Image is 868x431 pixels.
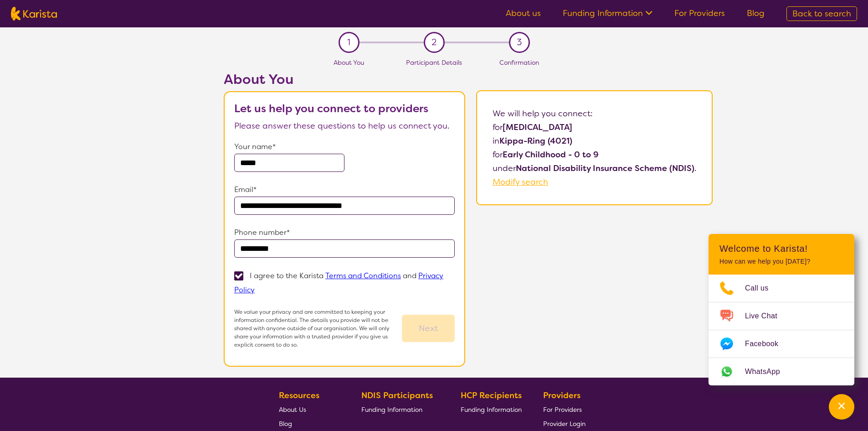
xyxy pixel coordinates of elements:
[234,119,455,133] p: Please answer these questions to help us connect you.
[406,58,462,67] span: Participant Details
[674,8,725,19] a: For Providers
[234,271,443,295] p: I agree to the Karista and
[279,390,319,401] b: Resources
[719,258,843,265] p: How can we help you [DATE]?
[745,337,789,351] span: Facebook
[543,402,586,416] a: For Providers
[517,36,522,49] span: 3
[234,101,428,116] b: Let us help you connect to providers
[792,8,851,19] span: Back to search
[563,8,652,19] a: Funding Information
[503,122,572,133] b: [MEDICAL_DATA]
[493,107,696,120] p: We will help you connect:
[461,390,522,401] b: HCP Recipients
[224,71,465,88] h2: About You
[461,405,522,414] span: Funding Information
[745,309,788,323] span: Live Chat
[279,416,340,431] a: Blog
[493,134,696,148] p: in
[745,365,791,379] span: WhatsApp
[279,420,292,428] span: Blog
[234,308,402,349] p: We value your privacy and are committed to keeping your information confidential. The details you...
[709,358,854,385] a: Web link opens in a new tab.
[493,120,696,134] p: for
[431,36,437,49] span: 2
[279,405,306,414] span: About Us
[786,6,857,21] a: Back to search
[234,183,455,197] p: Email*
[709,234,854,385] div: Channel Menu
[506,8,541,19] a: About us
[499,58,539,67] span: Confirmation
[334,58,364,67] span: About You
[325,271,401,280] a: Terms and Conditions
[543,390,580,401] b: Providers
[11,7,57,21] img: Karista logo
[709,275,854,385] ul: Choose channel
[461,402,522,416] a: Funding Information
[361,390,433,401] b: NDIS Participants
[493,148,696,161] p: for
[493,177,548,187] a: Modify search
[279,402,340,416] a: About Us
[747,8,765,19] a: Blog
[543,420,586,428] span: Provider Login
[503,149,599,160] b: Early Childhood - 0 to 9
[829,394,854,420] button: Channel Menu
[493,161,696,175] p: under .
[719,243,843,254] h2: Welcome to Karista!
[745,281,780,295] span: Call us
[361,402,440,416] a: Funding Information
[234,226,455,239] p: Phone number*
[347,36,350,49] span: 1
[543,405,582,414] span: For Providers
[499,135,572,146] b: Kippa-Ring (4021)
[234,140,455,154] p: Your name*
[361,405,422,414] span: Funding Information
[516,163,694,174] b: National Disability Insurance Scheme (NDIS)
[543,416,586,431] a: Provider Login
